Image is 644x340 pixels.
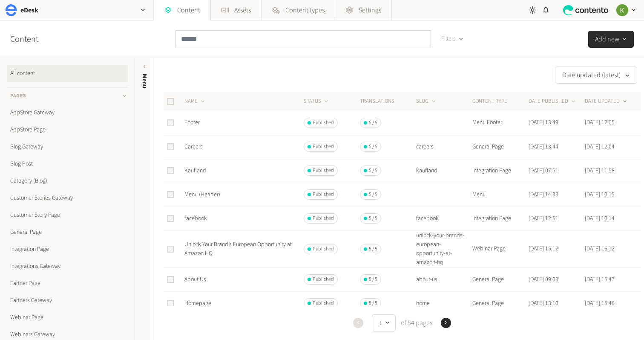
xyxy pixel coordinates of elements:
[416,230,472,267] td: unlock-your-brands-european-opportunity-at-amazon-hq
[10,33,58,46] h2: Content
[472,291,528,315] td: General Page
[529,299,558,308] time: [DATE] 13:10
[369,299,377,307] span: 5 / 5
[529,118,558,127] time: [DATE] 13:49
[7,258,128,275] a: Integrations Gateway
[140,74,149,88] span: Menu
[472,92,528,111] th: CONTENT TYPE
[399,318,432,328] span: of 54 pages
[369,191,377,198] span: 5 / 5
[416,206,472,230] td: facebook
[472,206,528,230] td: Integration Page
[416,267,472,291] td: about-us
[313,119,334,127] span: Published
[529,214,558,223] time: [DATE] 12:51
[184,190,220,199] a: Menu (Header)
[472,230,528,267] td: Webinar Page
[416,97,437,106] button: SLUG
[529,142,558,151] time: [DATE] 13:44
[416,291,472,315] td: home
[7,172,128,189] a: Category (Blog)
[184,214,207,223] a: facebook
[313,245,334,253] span: Published
[585,142,615,151] time: [DATE] 12:04
[7,206,128,224] a: Customer Story Page
[313,299,334,307] span: Published
[7,241,128,258] a: Integration Page
[585,190,615,199] time: [DATE] 10:15
[7,275,128,292] a: Partner Page
[529,166,558,175] time: [DATE] 07:51
[359,5,381,15] span: Settings
[585,97,628,106] button: DATE UPDATED
[529,244,558,253] time: [DATE] 15:12
[313,143,334,151] span: Published
[7,189,128,206] a: Customer Stories Gateway
[184,97,206,106] button: NAME
[472,159,528,183] td: Integration Page
[313,276,334,283] span: Published
[7,155,128,172] a: Blog Post
[416,159,472,183] td: kaufland
[585,299,615,308] time: [DATE] 15:46
[184,299,211,308] a: Homepage
[585,244,615,253] time: [DATE] 16:12
[555,67,637,84] button: Date updated (latest)
[313,167,334,174] span: Published
[184,240,292,258] a: Unlock Your Brand’s European Opportunity at Amazon HQ
[313,191,334,198] span: Published
[184,166,206,175] a: Kaufland
[585,166,615,175] time: [DATE] 11:58
[434,30,471,47] button: Filters
[369,143,377,151] span: 5 / 5
[369,215,377,222] span: 5 / 5
[416,135,472,159] td: careers
[472,183,528,206] td: Menu
[369,276,377,283] span: 5 / 5
[472,267,528,291] td: General Page
[7,309,128,326] a: Webinar Page
[7,104,128,121] a: AppStore Gateway
[304,97,330,106] button: STATUS
[7,138,128,155] a: Blog Gateway
[472,111,528,135] td: Menu Footer
[7,224,128,241] a: General Page
[616,4,628,16] img: Keelin Terry
[369,119,377,127] span: 5 / 5
[285,5,325,15] span: Content types
[313,215,334,222] span: Published
[369,167,377,174] span: 5 / 5
[369,245,377,253] span: 5 / 5
[10,92,26,100] span: Pages
[7,121,128,138] a: AppStore Page
[7,292,128,309] a: Partners Gateway
[184,118,200,127] a: Footer
[529,275,558,284] time: [DATE] 09:03
[585,118,615,127] time: [DATE] 12:05
[372,314,396,331] button: 1
[7,65,128,82] a: All content
[588,31,634,48] button: Add new
[5,4,17,16] img: eDesk
[529,97,577,106] button: DATE PUBLISHED
[441,35,456,44] span: Filters
[184,142,203,151] a: Careers
[529,190,558,199] time: [DATE] 14:33
[20,5,38,15] h2: eDesk
[472,135,528,159] td: General Page
[184,275,206,284] a: About Us
[359,92,416,111] th: Translations
[585,275,615,284] time: [DATE] 15:47
[585,214,615,223] time: [DATE] 10:14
